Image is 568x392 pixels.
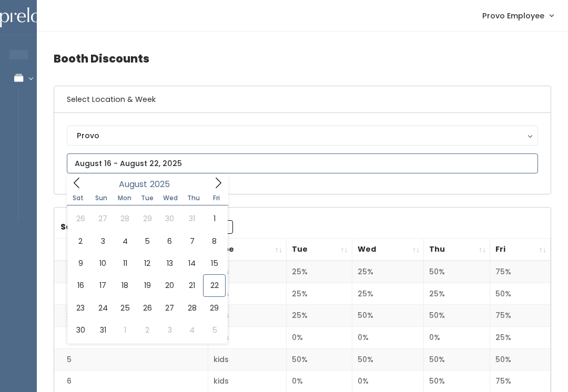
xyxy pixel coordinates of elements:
[482,10,544,22] span: Provo Employee
[490,348,551,370] td: 50%
[203,319,225,341] span: September 5, 2025
[92,297,114,319] span: August 24, 2025
[69,274,92,296] span: August 16, 2025
[181,319,203,341] span: September 4, 2025
[159,297,181,319] span: August 27, 2025
[203,252,225,274] span: August 15, 2025
[159,230,181,252] span: August 6, 2025
[60,220,233,234] label: Search:
[92,319,114,341] span: August 31, 2025
[77,130,528,141] div: Provo
[424,348,490,370] td: 50%
[181,252,203,274] span: August 14, 2025
[69,252,92,274] span: August 9, 2025
[54,239,208,261] th: Booth Number: activate to sort column descending
[490,283,551,305] td: 50%
[136,274,158,296] span: August 19, 2025
[119,180,147,189] span: August
[136,252,158,274] span: August 12, 2025
[114,319,136,341] span: September 1, 2025
[92,274,114,296] span: August 17, 2025
[203,274,225,296] span: August 22, 2025
[208,327,287,349] td: kids
[54,86,551,113] h6: Select Location & Week
[181,274,203,296] span: August 21, 2025
[182,195,205,201] span: Thu
[424,261,490,283] td: 50%
[136,195,159,201] span: Tue
[208,305,287,327] td: kids
[286,305,352,327] td: 25%
[159,195,182,201] span: Wed
[352,239,424,261] th: Wed: activate to sort column ascending
[181,297,203,319] span: August 28, 2025
[147,178,179,191] input: Year
[67,126,538,146] button: Provo
[90,195,113,201] span: Sun
[92,230,114,252] span: August 3, 2025
[208,283,287,305] td: kids
[136,319,158,341] span: September 2, 2025
[424,239,490,261] th: Thu: activate to sort column ascending
[67,153,538,173] input: August 16 - August 22, 2025
[203,208,225,230] span: August 1, 2025
[352,283,424,305] td: 25%
[159,252,181,274] span: August 13, 2025
[67,195,90,201] span: Sat
[208,261,287,283] td: kids
[208,348,287,370] td: kids
[490,261,551,283] td: 75%
[490,305,551,327] td: 75%
[69,208,92,230] span: July 26, 2025
[69,230,92,252] span: August 2, 2025
[203,230,225,252] span: August 8, 2025
[159,319,181,341] span: September 3, 2025
[286,261,352,283] td: 25%
[181,230,203,252] span: August 7, 2025
[69,297,92,319] span: August 23, 2025
[490,239,551,261] th: Fri: activate to sort column ascending
[424,283,490,305] td: 25%
[159,274,181,296] span: August 20, 2025
[136,208,158,230] span: July 29, 2025
[54,44,551,73] h4: Booth Discounts
[205,195,228,201] span: Fri
[352,305,424,327] td: 50%
[424,327,490,349] td: 0%
[114,252,136,274] span: August 11, 2025
[159,208,181,230] span: July 30, 2025
[113,195,136,201] span: Mon
[114,230,136,252] span: August 4, 2025
[54,305,208,327] td: 3
[286,239,352,261] th: Tue: activate to sort column ascending
[472,4,564,27] a: Provo Employee
[54,348,208,370] td: 5
[203,297,225,319] span: August 29, 2025
[181,208,203,230] span: July 31, 2025
[352,348,424,370] td: 50%
[286,327,352,349] td: 0%
[136,230,158,252] span: August 5, 2025
[54,327,208,349] td: 4
[352,261,424,283] td: 25%
[136,297,158,319] span: August 26, 2025
[114,274,136,296] span: August 18, 2025
[92,252,114,274] span: August 10, 2025
[114,208,136,230] span: July 28, 2025
[424,305,490,327] td: 50%
[490,327,551,349] td: 25%
[208,239,287,261] th: Type: activate to sort column ascending
[352,327,424,349] td: 0%
[54,283,208,305] td: 2
[54,261,208,283] td: 1
[286,348,352,370] td: 50%
[114,297,136,319] span: August 25, 2025
[69,319,92,341] span: August 30, 2025
[286,283,352,305] td: 25%
[92,208,114,230] span: July 27, 2025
